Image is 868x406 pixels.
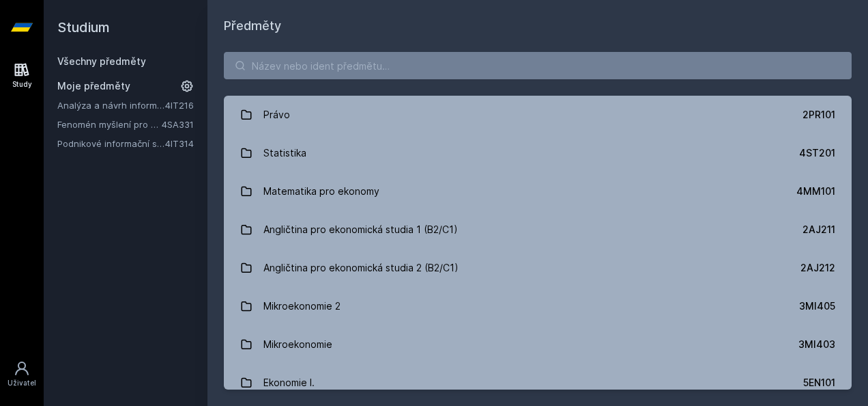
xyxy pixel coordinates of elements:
[798,338,835,351] div: 3MI403
[165,138,194,149] a: 4IT314
[57,137,165,150] a: Podnikové informační systémy
[263,139,306,167] div: Statistika
[803,376,835,390] div: 5EN101
[3,55,41,96] a: Study
[8,378,36,388] div: Uživatel
[57,98,165,112] a: Analýza a návrh informačních systémů
[224,96,852,134] a: Právo 2PR101
[799,146,835,160] div: 4ST201
[57,55,146,67] a: Všechny předměty
[224,287,852,325] a: Mikroekonomie 2 3MI405
[263,254,459,282] div: Angličtina pro ekonomická studia 2 (B2/C1)
[224,16,852,36] h1: Předměty
[224,134,852,172] a: Statistika 4ST201
[263,216,458,243] div: Angličtina pro ekonomická studia 1 (B2/C1)
[796,185,835,198] div: 4MM101
[12,79,32,90] div: Study
[263,293,341,320] div: Mikroekonomie 2
[3,353,41,395] a: Uživatel
[224,249,852,287] a: Angličtina pro ekonomická studia 2 (B2/C1) 2AJ212
[57,79,130,93] span: Moje předměty
[802,223,835,236] div: 2AJ211
[799,299,835,313] div: 3MI405
[224,172,852,211] a: Matematika pro ekonomy 4MM101
[263,369,315,396] div: Ekonomie I.
[162,119,194,130] a: 4SA331
[224,364,852,402] a: Ekonomie I. 5EN101
[263,331,332,358] div: Mikroekonomie
[224,52,852,79] input: Název nebo ident předmětu…
[802,108,835,122] div: 2PR101
[263,178,379,205] div: Matematika pro ekonomy
[800,261,835,275] div: 2AJ212
[165,100,194,111] a: 4IT216
[224,211,852,249] a: Angličtina pro ekonomická studia 1 (B2/C1) 2AJ211
[263,101,290,128] div: Právo
[224,325,852,364] a: Mikroekonomie 3MI403
[57,118,162,131] a: Fenomén myšlení pro manažery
